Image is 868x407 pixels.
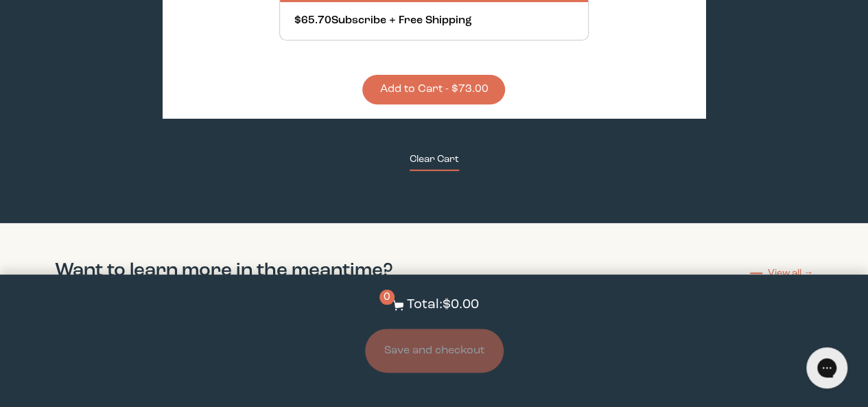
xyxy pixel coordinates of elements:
[55,257,554,285] h2: Want to learn more in the meantime?
[410,152,459,171] button: Clear Cart
[799,342,854,393] iframe: Gorgias live chat messenger
[362,75,505,104] button: Add to Cart - $73.00
[750,266,813,280] a: View all →
[365,329,504,373] button: Save and checkout
[379,290,395,305] span: 0
[407,295,479,315] p: Total: $0.00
